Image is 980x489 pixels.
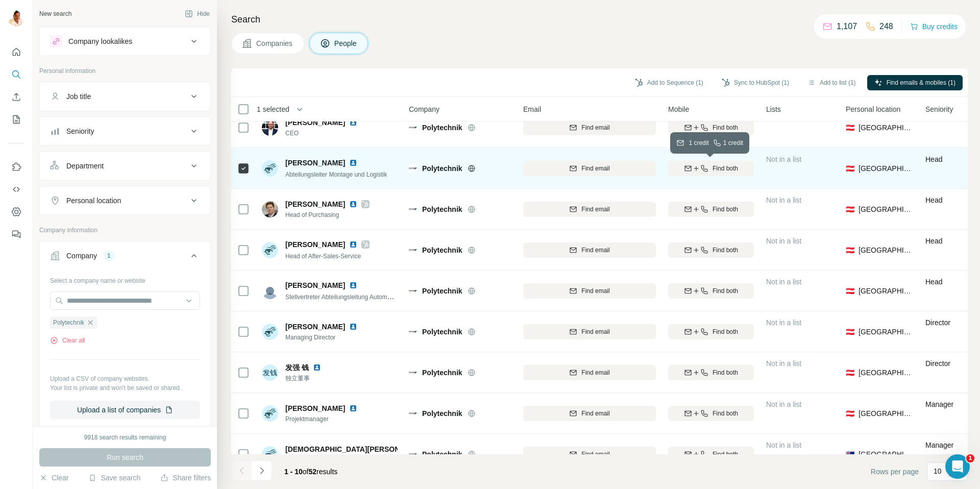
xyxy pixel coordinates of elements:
span: [GEOGRAPHIC_DATA] [859,123,913,133]
span: results [284,468,337,476]
button: Find emails & mobiles (1) [867,75,963,90]
img: LinkedIn logo [349,281,357,289]
span: Managing Director [285,333,361,342]
span: Find both [713,246,738,255]
span: Polytechnik [422,286,462,296]
span: [GEOGRAPHIC_DATA] [859,449,913,459]
img: Logo of Polytechnik [409,124,417,132]
span: 🇦🇹 [846,204,854,214]
button: Upload a list of companies [50,401,200,419]
img: Logo of Polytechnik [409,246,417,254]
button: Find email [523,283,656,299]
button: Company lookalikes [40,29,210,54]
span: Not in a list [766,237,801,245]
img: Logo of Polytechnik [409,328,417,336]
span: Companies [256,38,293,48]
button: Find both [668,324,754,339]
button: Share filters [160,473,211,483]
button: Clear [39,473,68,483]
span: Email [523,104,541,114]
button: Find both [668,283,754,299]
span: 🇦🇹 [846,123,854,133]
span: Not in a list [766,196,801,204]
span: [GEOGRAPHIC_DATA] [859,286,913,296]
span: Personal location [846,104,900,114]
span: Not in a list [766,319,801,327]
div: Job title [66,91,91,102]
span: Seniority [925,104,953,114]
p: 10 [934,466,942,476]
h4: Search [231,12,968,27]
button: Seniority [40,119,210,143]
button: Feedback [8,225,24,243]
span: Not in a list [766,278,801,286]
span: CEO [285,129,361,138]
button: Buy credits [910,19,958,34]
span: Director [925,319,950,327]
span: Manager [925,441,953,449]
span: Not in a list [766,359,801,368]
span: Stellvertreter Abteilungsleitung Automatisierungstechnik [285,292,436,301]
img: Avatar [262,283,278,299]
span: [PERSON_NAME] [285,158,345,168]
div: 发钱 [262,364,278,381]
button: Find both [668,365,754,380]
div: New search [39,9,71,18]
button: My lists [8,110,24,129]
span: 🇦🇹 [846,286,854,296]
span: Head [925,155,942,163]
span: [PERSON_NAME] [285,322,345,332]
img: Logo of Polytechnik [409,205,417,213]
span: Polytechnik [53,318,84,327]
span: [GEOGRAPHIC_DATA] [859,163,913,174]
span: of [303,468,309,476]
span: Polytechnik [422,204,462,214]
button: Find both [668,202,754,217]
span: Find emails & mobiles (1) [887,78,955,87]
span: Not in a list [766,400,801,408]
span: Company [409,104,439,114]
span: Polytechnik [422,163,462,174]
img: Logo of Polytechnik [409,450,417,458]
div: Department [66,161,104,171]
span: Mobile [668,104,689,114]
button: Navigate to next page [252,460,272,481]
span: [GEOGRAPHIC_DATA] [859,368,913,378]
button: Find email [523,161,656,176]
button: Hide [178,6,217,21]
img: LinkedIn logo [349,200,357,208]
button: Dashboard [8,203,24,221]
img: LinkedIn logo [349,159,357,167]
span: 1 selected [257,104,289,114]
div: Personal location [66,195,121,206]
img: Avatar [8,10,24,27]
button: Find both [668,447,754,462]
button: Find both [668,161,754,176]
span: 发强 钱 [285,362,309,373]
span: [DEMOGRAPHIC_DATA][PERSON_NAME] [285,444,427,454]
div: 9918 search results remaining [84,433,166,442]
img: LinkedIn logo [349,404,357,412]
span: 🇦🇹 [846,327,854,337]
button: Find email [523,202,656,217]
span: 1 [966,454,974,462]
iframe: Intercom live chat [945,454,970,479]
span: 🇦🇹 [846,163,854,174]
span: Not in a list [766,441,801,449]
img: Avatar [262,160,278,177]
span: [PERSON_NAME] [285,199,345,209]
div: Company [66,251,97,261]
span: Find email [581,246,609,255]
img: Logo of Polytechnik [409,409,417,418]
span: Projektmanager [285,414,361,424]
button: Find both [668,120,754,135]
button: Find email [523,365,656,380]
img: LinkedIn logo [313,363,321,372]
span: [GEOGRAPHIC_DATA] [859,408,913,419]
span: Polytechnik [422,368,462,378]
button: Department [40,154,210,178]
button: Find email [523,324,656,339]
span: Find email [581,450,609,459]
span: Find both [713,409,738,418]
span: Lists [766,104,781,114]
